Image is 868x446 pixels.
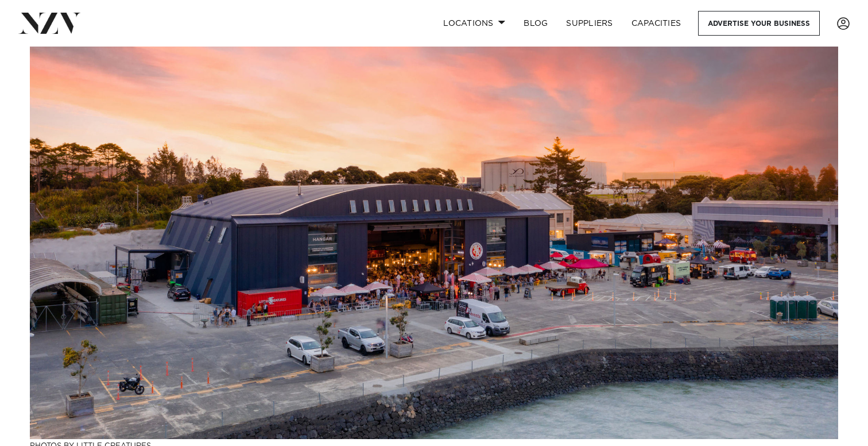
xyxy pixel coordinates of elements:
[30,47,838,439] img: Best Auckland Venues for Cocktail Functions
[514,11,557,36] a: BLOG
[622,11,691,36] a: Capacities
[698,11,820,36] a: Advertise your business
[18,13,81,33] img: nzv-logo.png
[434,11,514,36] a: Locations
[557,11,622,36] a: SUPPLIERS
